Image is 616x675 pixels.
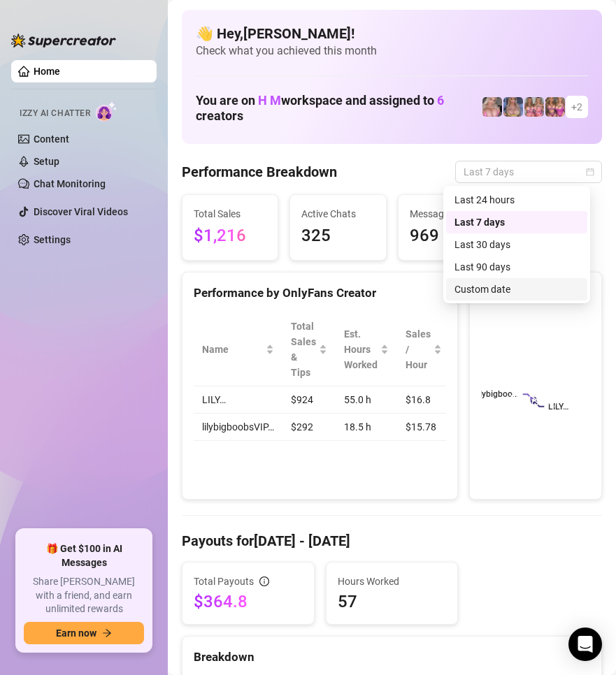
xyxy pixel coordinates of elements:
td: LILY… [194,386,282,414]
span: Izzy AI Chatter [20,107,90,120]
div: Performance by OnlyFans Creator [194,284,446,303]
a: Setup [34,156,59,167]
span: Total Sales [194,206,266,222]
img: lilybigboobs [503,97,523,117]
div: Open Intercom Messenger [568,627,602,661]
span: Check what you achieved this month [196,43,588,59]
h1: You are on workspace and assigned to creators [196,93,482,124]
span: H M [258,93,281,108]
td: lilybigboobsVIP… [194,414,282,441]
span: Name [202,342,263,357]
button: Earn nowarrow-right [24,622,144,644]
div: Last 30 days [454,237,579,252]
div: Custom date [454,282,579,297]
span: Total Payouts [194,574,254,589]
img: hotmomsvip [524,97,544,117]
img: lilybigboobvip [482,97,502,117]
span: 🎁 Get $100 in AI Messages [24,542,144,569]
h4: Payouts for [DATE] - [DATE] [182,531,602,551]
span: $1,216 [194,223,266,249]
th: Total Sales & Tips [282,313,336,386]
span: Share [PERSON_NAME] with a friend, and earn unlimited rewards [24,575,144,616]
a: Chat Monitoring [34,178,106,189]
a: Discover Viral Videos [34,206,128,217]
span: + 2 [571,99,582,115]
span: Hours Worked [338,574,447,589]
th: Sales / Hour [397,313,450,386]
a: Content [34,133,69,145]
a: Settings [34,234,71,245]
td: $292 [282,414,336,441]
td: $924 [282,386,336,414]
th: Name [194,313,282,386]
img: AI Chatter [96,101,117,122]
span: Earn now [56,627,96,639]
span: info-circle [259,576,269,586]
div: Breakdown [194,648,590,667]
td: 55.0 h [336,386,397,414]
td: 18.5 h [336,414,397,441]
td: $16.8 [397,386,450,414]
a: Home [34,66,60,77]
img: hotmomlove [545,97,565,117]
span: Messages Sent [410,206,482,222]
div: Last 90 days [454,259,579,275]
h4: Performance Breakdown [182,162,337,182]
div: Est. Hours Worked [344,326,378,372]
span: Total Sales & Tips [291,319,316,380]
td: $15.78 [397,414,450,441]
div: Last 7 days [446,211,587,233]
text: lilybigboo... [475,389,519,399]
span: 6 [437,93,444,108]
h4: 👋 Hey, [PERSON_NAME] ! [196,24,588,43]
div: Last 90 days [446,256,587,278]
span: 325 [301,223,374,249]
span: Sales / Hour [406,326,431,372]
div: Last 24 hours [446,189,587,211]
span: calendar [586,168,594,176]
span: Active Chats [301,206,374,222]
span: Last 7 days [464,161,594,182]
span: 57 [338,590,447,613]
span: $364.8 [194,590,303,613]
div: Last 7 days [454,215,579,230]
img: logo-BBDzfeDw.svg [11,34,116,48]
span: 969 [410,223,482,249]
div: Custom date [446,278,587,300]
div: Last 30 days [446,233,587,256]
div: Last 24 hours [454,192,579,208]
span: arrow-right [102,628,112,638]
text: LILY… [549,402,569,412]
